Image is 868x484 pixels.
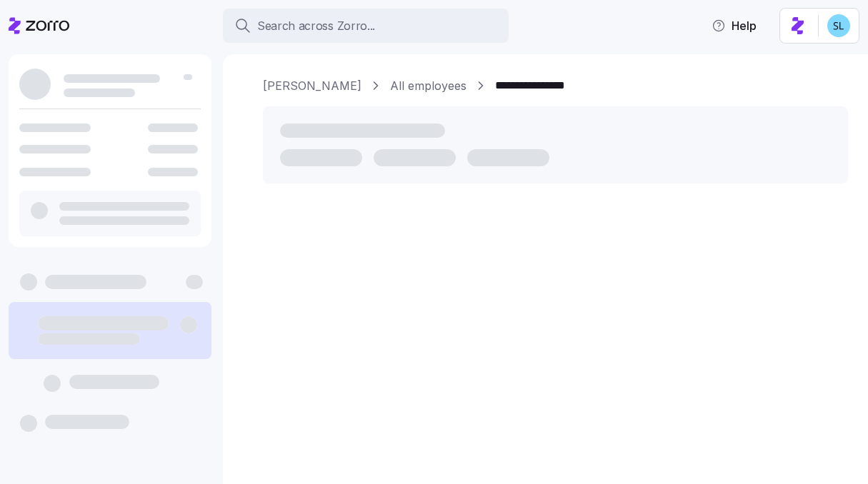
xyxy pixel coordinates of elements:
button: Search across Zorro... [223,9,509,43]
span: Search across Zorro... [257,17,375,35]
a: All employees [390,77,467,95]
button: Help [700,11,768,40]
a: [PERSON_NAME] [263,77,361,95]
img: 7c620d928e46699fcfb78cede4daf1d1 [827,14,850,37]
span: Help [712,17,757,34]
